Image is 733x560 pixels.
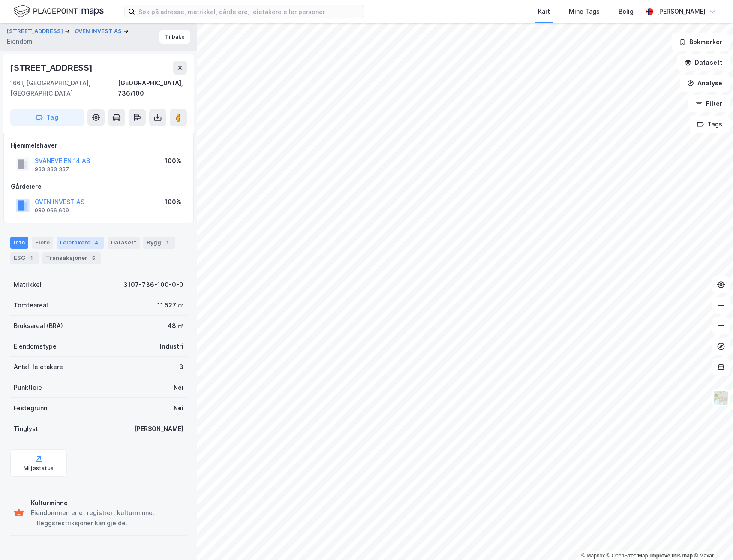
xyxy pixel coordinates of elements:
div: Eiere [32,237,53,249]
div: [STREET_ADDRESS] [10,61,94,75]
div: Festegrunn [14,403,47,413]
button: Tag [10,109,84,126]
div: Eiendommen er et registrert kulturminne. Tilleggsrestriksjoner kan gjelde. [31,508,183,528]
div: Punktleie [14,382,42,393]
div: Mine Tags [569,6,600,17]
div: Tinglyst [14,424,38,434]
div: 11 527 ㎡ [157,300,183,310]
button: Analyse [680,75,730,92]
a: Mapbox [581,553,605,559]
div: Eiendomstype [14,341,57,352]
div: Bruksareal (BRA) [14,321,63,331]
div: Industri [160,341,183,352]
div: Info [10,237,28,249]
div: Datasett [108,237,140,249]
div: 933 333 337 [35,166,69,173]
div: 1661, [GEOGRAPHIC_DATA], [GEOGRAPHIC_DATA] [10,78,118,99]
div: [PERSON_NAME] [134,424,183,434]
div: Kart [538,6,550,17]
div: Bolig [619,6,634,17]
div: Eiendom [7,36,33,47]
button: Tilbake [159,30,190,44]
div: 100% [165,197,181,207]
div: 5 [89,254,98,262]
button: Tags [690,116,730,133]
div: 48 ㎡ [168,321,183,331]
div: [PERSON_NAME] [657,6,706,17]
div: Matrikkel [14,280,42,290]
div: 4 [92,238,101,247]
div: Hjemmelshaver [11,140,186,151]
div: [GEOGRAPHIC_DATA], 736/100 [118,78,187,99]
div: Bygg [143,237,175,249]
div: Transaksjoner [42,252,101,264]
button: Filter [688,95,730,112]
img: logo.f888ab2527a4732fd821a326f86c7f29.svg [14,4,104,19]
div: Nei [174,382,183,393]
div: Leietakere [57,237,104,249]
div: 3 [179,362,183,372]
div: 1 [27,254,36,262]
div: Nei [174,403,183,413]
button: OVEN INVEST AS [75,27,123,36]
div: Tomteareal [14,300,48,310]
div: Gårdeiere [11,181,186,192]
iframe: Chat Widget [690,519,733,560]
a: Improve this map [650,553,693,559]
div: ESG [10,252,39,264]
div: 989 066 609 [35,207,69,214]
img: Z [713,390,729,406]
button: [STREET_ADDRESS] [7,27,65,36]
div: 1 [163,238,171,247]
button: Datasett [677,54,730,71]
div: Antall leietakere [14,362,63,372]
div: Kulturminne [31,498,183,508]
div: 3107-736-100-0-0 [123,280,183,290]
a: OpenStreetMap [607,553,648,559]
div: Miljøstatus [24,465,54,472]
input: Søk på adresse, matrikkel, gårdeiere, leietakere eller personer [135,5,364,18]
button: Bokmerker [672,33,730,51]
div: 100% [165,156,181,166]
